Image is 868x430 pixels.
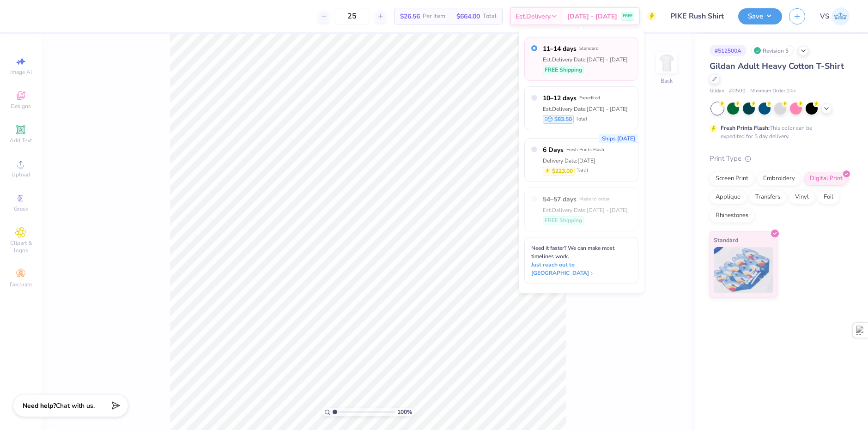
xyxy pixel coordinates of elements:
[554,115,572,123] span: $83.50
[23,401,56,410] strong: Need help?
[750,87,796,95] span: Minimum Order: 24 +
[456,12,480,21] span: $664.00
[56,401,95,410] span: Chat with us.
[721,124,770,132] strong: Fresh Prints Flash:
[531,244,614,260] span: Need it faster? We can make most timelines work.
[714,235,738,245] span: Standard
[729,87,746,95] span: # G500
[789,190,815,204] div: Vinyl
[738,8,782,24] button: Save
[579,45,599,52] span: Standard
[820,7,850,25] a: VS
[543,55,628,64] div: Est. Delivery Date: [DATE] - [DATE]
[832,7,850,25] img: Volodymyr Sobko
[663,7,731,25] input: Untitled Design
[10,137,32,144] span: Add Text
[5,239,37,254] span: Clipart & logos
[818,190,839,204] div: Foil
[334,8,370,24] input: – –
[710,153,850,164] div: Print Type
[566,146,604,153] span: Fresh Prints Flash
[567,12,617,21] span: [DATE] - [DATE]
[543,157,604,165] div: Delivery Date: [DATE]
[710,45,747,56] div: # 512500A
[543,93,577,103] span: 10–12 days
[543,44,577,54] span: 11–14 days
[710,61,844,72] span: Gildan Adult Heavy Cotton T-Shirt
[749,190,786,204] div: Transfers
[577,167,588,175] span: Total
[804,172,849,186] div: Digital Print
[757,172,801,186] div: Embroidery
[820,11,829,22] span: VS
[623,13,632,19] span: FREE
[11,103,31,110] span: Designs
[423,12,445,21] span: Per Item
[721,124,834,140] div: This color can be expedited for 5 day delivery.
[710,172,754,186] div: Screen Print
[710,209,754,223] div: Rhinestones
[710,87,724,95] span: Gildan
[397,408,412,416] span: 100 %
[543,145,564,155] span: 6 Days
[714,247,773,293] img: Standard
[661,77,673,85] div: Back
[579,196,610,202] span: Made to order
[545,66,582,74] span: FREE Shipping
[710,190,747,204] div: Applique
[543,194,577,204] span: 54–57 days
[552,167,573,175] span: $223.00
[12,171,30,178] span: Upload
[10,68,32,76] span: Image AI
[543,105,628,113] div: Est. Delivery Date: [DATE] - [DATE]
[516,12,551,21] span: Est. Delivery
[531,260,631,277] span: Just reach out to [GEOGRAPHIC_DATA]
[751,45,794,56] div: Revision 5
[657,54,676,72] img: Back
[400,12,420,21] span: $26.56
[10,281,32,288] span: Decorate
[14,205,28,212] span: Greek
[576,115,587,123] span: Total
[483,12,497,21] span: Total
[579,95,600,101] span: Expedited
[543,206,628,214] div: Est. Delivery Date: [DATE] - [DATE]
[545,216,582,224] span: FREE Shipping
